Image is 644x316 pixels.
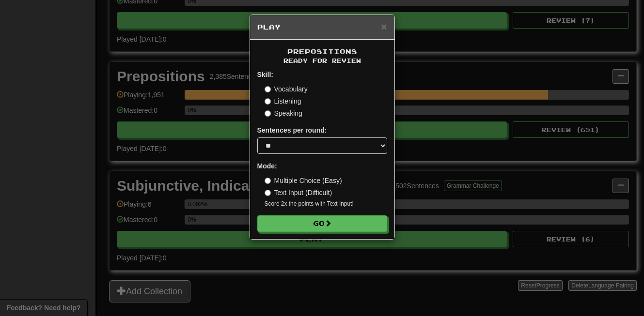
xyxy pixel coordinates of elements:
[265,178,271,184] input: Multiple Choice (Easy)
[265,176,342,185] label: Multiple Choice (Easy)
[265,188,332,197] label: Text Input (Difficult)
[257,215,387,232] button: Go
[381,21,387,32] span: ×
[265,86,271,92] input: Vocabulary
[257,57,387,65] small: Ready for Review
[265,84,308,94] label: Vocabulary
[265,190,271,196] input: Text Input (Difficult)
[287,47,357,56] span: Prepositions
[257,125,327,135] label: Sentences per round:
[265,98,271,105] input: Listening
[257,71,273,78] strong: Skill:
[257,22,387,32] h5: Play
[265,110,271,117] input: Speaking
[381,21,387,31] button: Close
[265,108,302,118] label: Speaking
[257,162,277,170] strong: Mode:
[265,96,301,106] label: Listening
[265,200,387,208] small: Score 2x the points with Text Input !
